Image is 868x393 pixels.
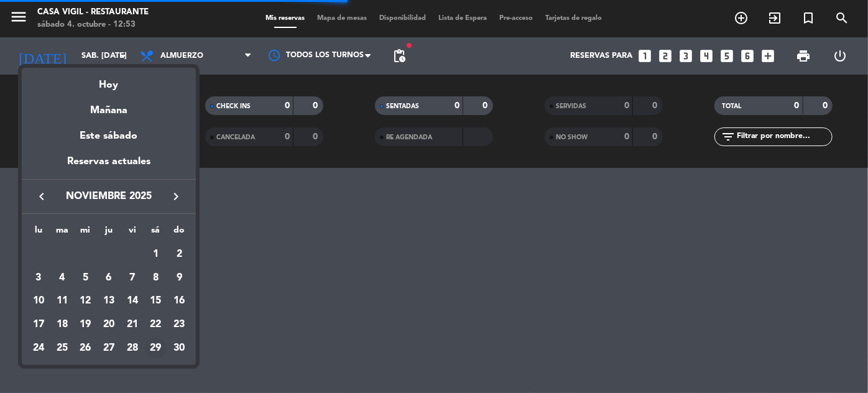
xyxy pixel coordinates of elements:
[22,119,196,154] div: Este sábado
[75,267,96,289] div: 5
[98,338,119,359] div: 27
[28,314,49,335] div: 17
[167,243,191,266] td: 2 de noviembre de 2025
[34,189,49,204] i: keyboard_arrow_left
[144,313,168,336] td: 22 de noviembre de 2025
[169,189,183,204] i: keyboard_arrow_right
[169,267,190,289] div: 9
[167,336,191,360] td: 30 de noviembre de 2025
[145,291,166,312] div: 15
[52,338,73,359] div: 25
[22,93,196,119] div: Mañana
[50,336,74,360] td: 25 de noviembre de 2025
[145,244,166,265] div: 1
[121,336,144,360] td: 28 de noviembre de 2025
[53,188,165,205] span: noviembre 2025
[50,290,74,313] td: 11 de noviembre de 2025
[145,267,166,289] div: 8
[169,244,190,265] div: 2
[144,243,168,266] td: 1 de noviembre de 2025
[22,154,196,179] div: Reservas actuales
[73,336,97,360] td: 26 de noviembre de 2025
[121,223,144,243] th: viernes
[169,338,190,359] div: 30
[98,267,119,289] div: 6
[144,223,168,243] th: sábado
[27,223,50,243] th: lunes
[122,291,143,312] div: 14
[167,223,191,243] th: domingo
[121,313,144,336] td: 21 de noviembre de 2025
[28,267,49,289] div: 3
[52,291,73,312] div: 11
[167,313,191,336] td: 23 de noviembre de 2025
[97,313,121,336] td: 20 de noviembre de 2025
[97,290,121,313] td: 13 de noviembre de 2025
[169,314,190,335] div: 23
[50,223,74,243] th: martes
[97,266,121,290] td: 6 de noviembre de 2025
[28,338,49,359] div: 24
[145,338,166,359] div: 29
[169,291,190,312] div: 16
[121,266,144,290] td: 7 de noviembre de 2025
[122,314,143,335] div: 21
[27,313,50,336] td: 17 de noviembre de 2025
[167,266,191,290] td: 9 de noviembre de 2025
[73,290,97,313] td: 12 de noviembre de 2025
[52,267,73,289] div: 4
[98,291,119,312] div: 13
[144,336,168,360] td: 29 de noviembre de 2025
[50,313,74,336] td: 18 de noviembre de 2025
[27,336,50,360] td: 24 de noviembre de 2025
[75,338,96,359] div: 26
[52,314,73,335] div: 18
[50,266,74,290] td: 4 de noviembre de 2025
[73,313,97,336] td: 19 de noviembre de 2025
[98,314,119,335] div: 20
[75,291,96,312] div: 12
[122,267,143,289] div: 7
[73,223,97,243] th: miércoles
[22,68,196,93] div: Hoy
[97,223,121,243] th: jueves
[122,338,143,359] div: 28
[144,290,168,313] td: 15 de noviembre de 2025
[27,266,50,290] td: 3 de noviembre de 2025
[145,314,166,335] div: 22
[144,266,168,290] td: 8 de noviembre de 2025
[121,290,144,313] td: 14 de noviembre de 2025
[97,336,121,360] td: 27 de noviembre de 2025
[167,290,191,313] td: 16 de noviembre de 2025
[28,291,49,312] div: 10
[73,266,97,290] td: 5 de noviembre de 2025
[27,290,50,313] td: 10 de noviembre de 2025
[75,314,96,335] div: 19
[27,243,144,266] td: NOV.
